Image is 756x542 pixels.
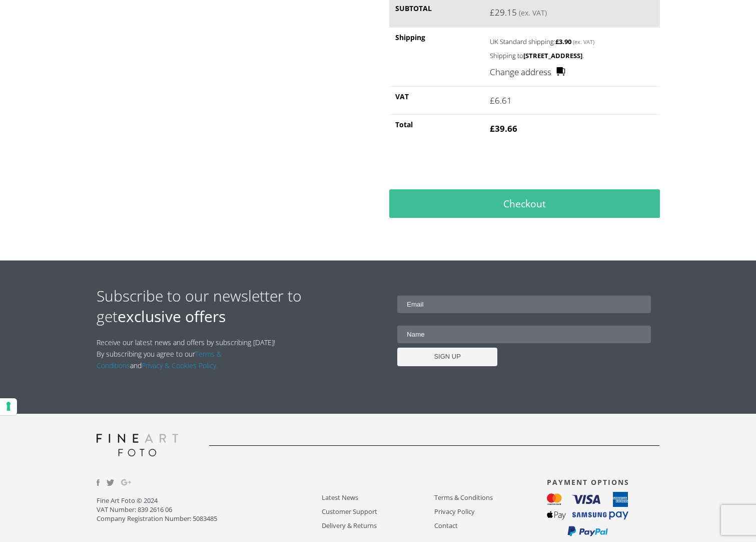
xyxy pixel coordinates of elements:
[389,189,659,218] a: Checkout
[97,286,378,327] h2: Subscribe to our newsletter to get
[97,434,179,456] img: logo-grey.svg
[523,51,582,60] strong: [STREET_ADDRESS]
[434,520,547,531] a: Contact
[490,50,653,62] p: Shipping to .
[434,506,547,517] a: Privacy Policy
[97,496,322,523] p: Fine Art Foto © 2024 VAT Number: 839 2616 06 Company Registration Number: 5083485
[142,361,218,370] a: Privacy & Cookies Policy.
[555,37,571,46] bdi: 3.90
[397,326,651,343] input: Name
[490,35,637,47] label: UK Standard shipping:
[490,7,495,18] span: £
[547,477,659,487] h3: PAYMENT OPTIONS
[389,86,484,115] th: VAT
[490,123,517,134] bdi: 39.66
[97,479,100,486] img: facebook.svg
[490,7,517,18] bdi: 29.15
[322,506,434,517] a: Customer Support
[322,492,434,503] a: Latest News
[519,8,547,18] small: (ex. VAT)
[490,95,512,106] bdi: 6.61
[490,95,495,106] span: £
[389,114,484,143] th: Total
[118,306,226,327] strong: exclusive offers
[434,492,547,503] a: Terms & Conditions
[121,477,131,487] img: Google_Plus.svg
[490,123,495,134] span: £
[555,37,559,46] span: £
[547,492,628,537] img: payment_options.svg
[389,27,484,86] th: Shipping
[322,520,434,531] a: Delivery & Returns
[107,479,115,486] img: twitter.svg
[397,296,651,313] input: Email
[573,38,594,46] small: (ex. VAT)
[97,337,281,371] p: Receive our latest news and offers by subscribing [DATE]! By subscribing you agree to our and
[490,66,565,79] a: Change address
[397,348,497,366] input: SIGN UP
[389,154,659,181] iframe: PayPal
